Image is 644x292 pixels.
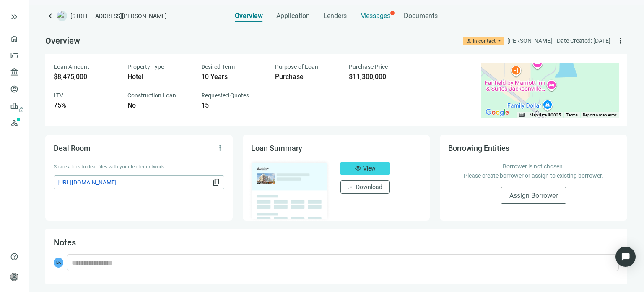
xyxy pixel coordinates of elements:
button: Assign Borrower [501,187,566,204]
div: $11,300,000 [349,73,413,81]
div: [PERSON_NAME] | [507,36,553,45]
a: Terms (opens in new tab) [566,113,578,117]
div: No [127,101,191,110]
span: Map data ©2025 [530,113,561,117]
div: In contact [473,37,496,45]
p: Borrower is not chosen. [457,162,610,171]
span: LTV [54,92,63,99]
span: Download [356,184,382,190]
div: $8,475,000 [54,73,117,81]
span: [URL][DOMAIN_NAME] [57,178,210,187]
p: Please create borrower or assign to existing borrower. [457,171,610,180]
div: Open Intercom Messenger [615,247,636,267]
span: Documents [404,12,438,20]
span: Loan Amount [54,63,89,70]
a: keyboard_arrow_left [45,11,55,21]
div: Purchase [275,73,339,81]
span: Desired Term [201,63,235,70]
span: visibility [355,165,361,172]
span: Application [276,12,310,20]
span: download [348,184,354,190]
span: Overview [45,36,80,46]
div: Date Created: [DATE] [557,36,610,45]
span: Loan Summary [251,144,302,153]
span: [STREET_ADDRESS][PERSON_NAME] [70,12,167,20]
span: Lenders [323,12,347,20]
span: content_copy [212,178,221,187]
a: Open this area in Google Maps (opens a new window) [483,107,511,118]
button: Keyboard shortcuts [519,112,525,118]
div: 15 [201,101,265,110]
span: Requested Quotes [201,92,249,99]
span: Purchase Price [349,63,388,70]
span: View [363,165,376,172]
span: Assign Borrower [509,192,558,200]
span: Property Type [127,63,164,70]
a: Report a map error [583,113,616,117]
button: keyboard_double_arrow_right [9,12,19,22]
span: Messages [360,12,390,20]
span: Share a link to deal files with your lender network. [54,164,165,170]
span: Notes [54,237,76,247]
span: Overview [235,12,263,20]
span: Borrowing Entities [448,144,509,153]
span: LK [54,258,63,268]
span: Construction Loan [127,92,176,99]
span: person [10,273,18,281]
button: more_vert [213,141,227,155]
span: Purpose of Loan [275,63,318,70]
span: more_vert [216,144,224,152]
span: Deal Room [54,144,91,153]
img: Google [483,107,511,118]
button: visibilityView [340,162,390,175]
img: deal-logo [57,11,67,21]
button: more_vert [614,34,627,47]
div: Hotel [127,73,191,81]
img: dealOverviewImg [249,159,331,221]
div: 75% [54,101,117,110]
span: help [10,253,18,261]
span: person [466,38,472,44]
button: downloadDownload [340,180,390,194]
span: more_vert [616,37,625,45]
div: 10 Years [201,73,265,81]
